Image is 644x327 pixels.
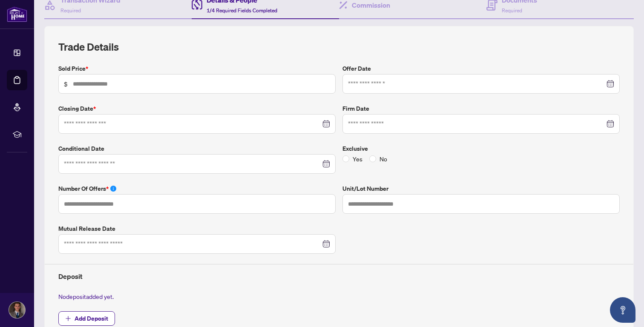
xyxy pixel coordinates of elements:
[58,224,336,233] label: Mutual Release Date
[207,7,277,14] span: 1/4 Required Fields Completed
[376,154,391,163] span: No
[60,7,81,14] span: Required
[58,40,620,54] h2: Trade Details
[502,7,522,14] span: Required
[610,297,635,323] button: Open asap
[342,144,620,153] label: Exclusive
[75,312,108,325] span: Add Deposit
[64,79,68,89] span: $
[58,311,115,326] button: Add Deposit
[58,104,336,113] label: Closing Date
[349,154,366,163] span: Yes
[58,271,620,281] h4: Deposit
[342,104,620,113] label: Firm Date
[58,144,336,153] label: Conditional Date
[7,6,27,22] img: logo
[110,186,116,192] span: info-circle
[9,302,25,318] img: Profile Icon
[342,184,620,193] label: Unit/Lot Number
[58,64,336,73] label: Sold Price
[58,184,336,193] label: Number of offers
[342,64,620,73] label: Offer Date
[65,316,71,321] span: plus
[58,293,114,300] span: No deposit added yet.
